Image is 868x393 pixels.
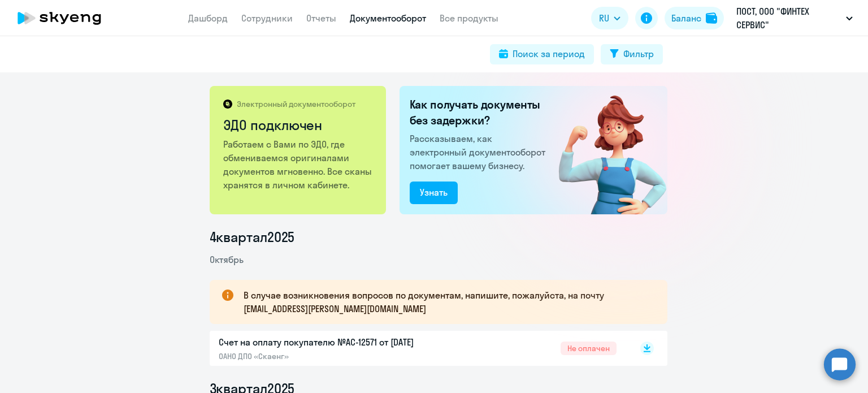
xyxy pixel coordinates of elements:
[410,97,550,128] h2: Как получать документы без задержки?
[736,5,841,32] p: ПОСТ, ООО "ФИНТЕХ СЕРВИС"
[306,12,336,24] a: Отчеты
[513,47,585,61] div: Поиск за период
[731,5,858,32] button: ПОСТ, ООО "ФИНТЕХ СЕРВИС"
[440,12,498,24] a: Все продукты
[244,288,647,316] p: В случае возникновения вопросов по документам, напишите, пожалуйста, на почту [EMAIL_ADDRESS][PER...
[241,12,293,24] a: Сотрудники
[601,44,663,64] button: Фильтр
[237,99,355,109] p: Электронный документооборот
[188,12,228,24] a: Дашборд
[671,11,701,25] div: Баланс
[223,116,374,134] h2: ЭДО подключен
[706,12,717,24] img: balance
[490,44,594,64] button: Поиск за период
[219,335,456,349] p: Счет на оплату покупателю №AC-12571 от [DATE]
[599,11,609,25] span: RU
[561,342,617,355] span: Не оплачен
[410,132,550,172] p: Рассказываем, как электронный документооборот помогает вашему бизнесу.
[665,7,724,29] button: Балансbalance
[210,228,667,246] li: 4 квартал 2025
[210,254,244,265] span: Октябрь
[540,86,667,214] img: connected
[219,335,617,361] a: Счет на оплату покупателю №AC-12571 от [DATE]ОАНО ДПО «Скаенг»Не оплачен
[623,47,654,61] div: Фильтр
[219,351,456,361] p: ОАНО ДПО «Скаенг»
[591,7,628,29] button: RU
[410,182,458,204] button: Узнать
[350,12,426,24] a: Документооборот
[223,137,374,192] p: Работаем с Вами по ЭДО, где обмениваемся оригиналами документов мгновенно. Все сканы хранятся в л...
[420,185,448,199] div: Узнать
